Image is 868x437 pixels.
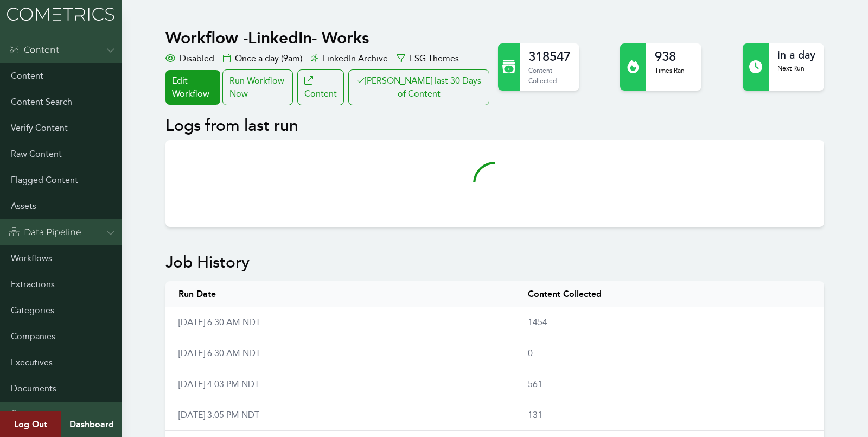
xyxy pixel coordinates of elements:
a: [DATE] 3:05 PM NDT [178,410,259,420]
div: LinkedIn Archive [311,52,388,65]
h2: Logs from last run [165,116,824,136]
td: 1454 [515,307,824,338]
td: 0 [515,338,824,369]
h2: Job History [165,253,824,273]
div: Disabled [165,52,214,65]
a: [DATE] 6:30 AM NDT [178,317,260,327]
div: Admin [9,408,53,421]
button: [PERSON_NAME] last 30 Days of Content [348,69,489,105]
p: Times Ran [655,65,685,76]
svg: audio-loading [473,162,516,205]
div: ESG Themes [397,52,459,65]
h2: 318547 [528,48,571,65]
a: Content [297,69,344,105]
div: Content [9,43,59,56]
h1: Workflow - LinkedIn- Works [165,28,492,48]
td: 131 [515,400,824,431]
th: Run Date [165,281,515,307]
p: Content Collected [528,65,571,86]
a: Edit Workflow [165,70,220,105]
div: Once a day (9am) [223,52,302,65]
a: Dashboard [61,411,122,437]
div: Data Pipeline [9,226,81,239]
th: Content Collected [515,281,824,307]
a: [DATE] 6:30 AM NDT [178,348,260,358]
td: 561 [515,369,824,400]
h2: 938 [655,48,685,65]
div: Run Workflow Now [222,69,293,105]
h2: in a day [777,48,815,63]
a: [DATE] 4:03 PM NDT [178,379,259,389]
p: Next Run [777,63,815,74]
